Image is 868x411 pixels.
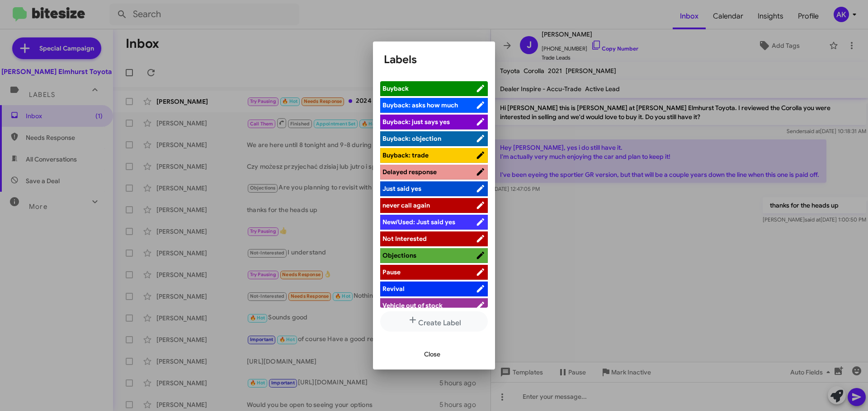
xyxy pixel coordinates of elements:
span: Buyback: objection [382,134,441,143]
span: Buyback: just says yes [382,118,450,126]
span: New/Used: Just said yes [382,218,455,226]
span: Revival [382,285,405,293]
button: Close [417,346,448,362]
span: Objections [382,251,416,259]
span: Buyback: asks how much [382,101,458,109]
span: Buyback [382,84,409,92]
span: Close [424,346,440,362]
span: never call again [382,201,430,209]
span: Not Interested [382,235,427,243]
span: Buyback: trade [382,151,429,159]
span: Just said yes [382,185,421,193]
span: Pause [382,268,401,276]
span: Vehicle out of stock [382,301,443,309]
button: Create Label [380,311,488,332]
span: Delayed response [382,168,437,176]
h1: Labels [384,52,484,67]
